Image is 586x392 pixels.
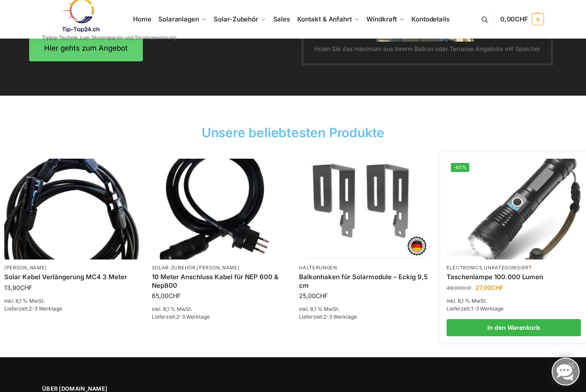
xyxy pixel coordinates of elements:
p: Tiptop Technik zum Stromsparen und Stromgewinnung [42,35,176,40]
a: Halterungen [299,265,337,271]
span: CHF [515,15,528,23]
a: [PERSON_NAME] [197,265,239,271]
span: Solar-Zubehör [214,15,258,23]
p: inkl. 8,1 % MwSt. [299,305,434,313]
span: Lieferzeit: [299,314,357,320]
a: Solar Kabel Verlängerung MC4 3 Meter [4,273,139,281]
span: Lieferzeit: [4,305,62,312]
span: 2-3 Werktage [29,305,62,312]
span: 2-3 Werktage [323,314,357,320]
span: Solaranlagen [158,15,199,23]
span: Sales [273,15,290,23]
bdi: 13,90 [4,284,32,291]
span: Kontakt & Anfahrt [297,15,352,23]
a: Electronics [447,265,483,271]
span: 0,00 [500,15,528,23]
a: Balkonhaken für Solarmodule – Eckig 9,5 cm [299,273,434,289]
span: Windkraft [366,15,396,23]
a: Anschlusskabel-3meter [152,159,287,259]
img: Home 19 [152,159,287,259]
a: Solar-Zubehör [152,265,196,271]
span: Lieferzeit: [447,305,504,312]
bdi: 25,00 [299,292,328,299]
bdi: 65,00 [152,292,181,299]
h2: Unsere beliebtesten Produkte [4,124,582,142]
span: Lieferzeit: [152,314,210,320]
a: Unkategorisiert [484,265,532,271]
p: inkl. 8,1 % MwSt. [4,297,139,305]
span: CHF [20,284,32,291]
img: Home 20 [299,159,434,259]
p: , [447,265,581,271]
a: In den Warenkorb legen: „Taschenlampe 100.000 Lumen“ [447,319,581,336]
figcaption: Holen Sie das maximum aus Ihrerm Balkon oder Terrasse Angebote mit Speicher [308,44,547,53]
span: Kontodetails [411,15,450,23]
a: -45%Extrem Starke Taschenlampe [447,159,581,259]
a: Hier gehts zum Angebot [29,35,143,61]
a: 0,00CHF 0 [500,6,544,32]
a: [PERSON_NAME] [4,265,47,271]
p: , [152,265,287,271]
bdi: 49,00 [447,285,472,291]
a: Taschenlampe 100.000 Lumen [447,273,581,281]
span: Hier gehts zum Angebot [44,45,128,52]
img: Home 13 [4,159,139,259]
span: CHF [316,292,328,299]
span: CHF [461,285,472,291]
span: 1-3 Werktage [471,305,504,312]
span: 2-3 Werktage [176,314,210,320]
p: inkl. 8,1 % MwSt. [447,297,581,305]
span: 0 [532,13,544,25]
img: Home 21 [447,159,581,259]
a: 10 Meter Anschluss Kabel für NEP 600 & Nep800 [152,273,287,289]
a: Solar-Verlängerungskabel [4,159,139,259]
span: CHF [169,292,181,299]
p: inkl. 8,1 % MwSt. [152,305,287,313]
bdi: 27,00 [475,284,503,291]
span: CHF [491,284,503,291]
a: Balkonhaken eckig [299,159,434,259]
